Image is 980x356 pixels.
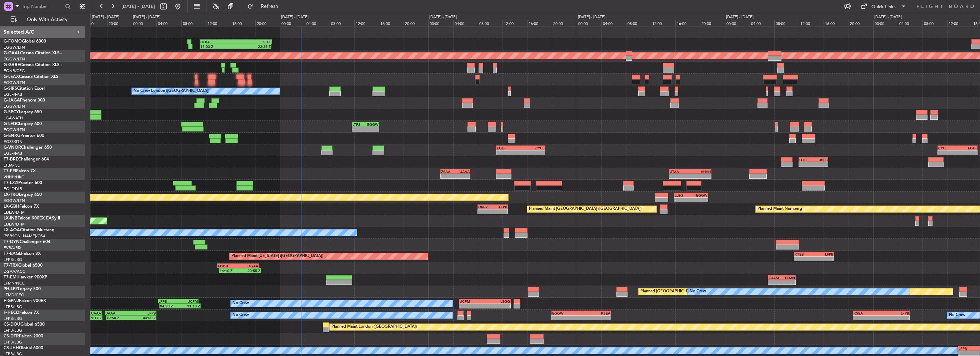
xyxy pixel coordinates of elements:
[429,14,457,20] div: [DATE] - [DATE]
[493,205,507,209] div: LFPB
[4,334,43,338] a: CS-DTRFalcon 2000
[4,257,22,262] a: LFPB/LBG
[236,44,271,49] div: 22:38 Z
[231,251,323,262] div: Planned Maint [US_STATE] ([GEOGRAPHIC_DATA])
[799,158,813,162] div: LEIB
[690,286,706,297] div: No Crew
[22,1,63,12] input: Trip Number
[238,264,258,268] div: DGAA
[4,45,25,50] a: EGGW/LTN
[4,68,25,74] a: EGNR/CEG
[4,299,46,303] a: F-GPNJFalcon 900EX
[255,20,280,26] div: 20:00
[640,286,741,297] div: Planned [GEOGRAPHIC_DATA] ([GEOGRAPHIC_DATA])
[4,311,39,315] a: F-HECDFalcon 7X
[4,63,20,67] span: G-GARE
[428,20,453,26] div: 00:00
[354,20,379,26] div: 12:00
[938,150,957,155] div: -
[4,145,21,150] span: G-VNOR
[4,51,20,55] span: G-GAAL
[782,276,795,280] div: LFMN
[4,304,22,310] a: LFPB/LBG
[873,20,898,26] div: 00:00
[218,264,238,268] div: EDDB
[497,146,521,150] div: EGLF
[4,275,17,280] span: T7-EMI
[4,287,18,291] span: 9H-LPZ
[232,298,249,309] div: No Crew
[106,316,131,320] div: 19:50 Z
[581,311,610,315] div: KSEA
[774,20,799,26] div: 08:00
[485,304,510,308] div: -
[4,269,25,274] a: DGAA/ACC
[478,205,493,209] div: ORER
[4,110,42,114] a: G-SPCYLegacy 650
[520,146,544,150] div: CYUL
[898,20,922,26] div: 04:00
[121,3,155,10] span: [DATE] - [DATE]
[92,14,119,20] div: [DATE] - [DATE]
[670,174,690,178] div: -
[331,322,417,332] div: Planned Maint London ([GEOGRAPHIC_DATA])
[4,139,22,144] a: EGSS/STN
[795,252,814,256] div: KTEB
[255,4,285,9] span: Refresh
[4,263,18,268] span: T7-TRX
[874,14,902,20] div: [DATE] - [DATE]
[4,240,50,244] a: T7-DYNChallenger 604
[330,20,354,26] div: 08:00
[4,193,19,197] span: LX-TRO
[80,316,102,320] div: 19:17 Z
[4,275,47,280] a: T7-EMIHawker 900XP
[453,20,478,26] div: 04:00
[750,20,774,26] div: 04:00
[502,20,527,26] div: 12:00
[206,20,231,26] div: 12:00
[769,276,782,280] div: OJAM
[160,304,180,308] div: 04:30 Z
[4,86,45,91] a: G-SIRSCitation Excel
[4,328,22,333] a: LFPB/LBG
[4,75,59,79] a: G-LEAXCessna Citation XLS
[379,20,404,26] div: 16:00
[949,310,965,321] div: No Crew
[520,150,544,155] div: -
[959,351,980,355] div: -
[769,280,782,285] div: -
[134,86,209,97] div: No Crew London ([GEOGRAPHIC_DATA])
[4,245,21,251] a: EVRA/RIX
[131,316,156,320] div: 04:00 Z
[4,75,19,79] span: G-LEAX
[651,20,675,26] div: 12:00
[795,257,814,261] div: -
[133,14,160,20] div: [DATE] - [DATE]
[782,280,795,285] div: -
[626,20,651,26] div: 08:00
[132,20,156,26] div: 00:00
[281,14,309,20] div: [DATE] - [DATE]
[493,209,507,214] div: -
[4,322,45,327] a: CS-DOUGlobal 6500
[180,304,200,308] div: 11:10 Z
[441,169,455,174] div: ZBAA
[552,316,581,320] div: -
[4,98,45,103] a: G-JAGAPhenom 300
[4,216,17,221] span: LX-INB
[107,20,132,26] div: 20:00
[700,20,725,26] div: 20:00
[691,193,707,197] div: EGGW
[82,20,107,26] div: 16:00
[577,20,601,26] div: 00:00
[799,162,813,167] div: -
[814,257,833,261] div: -
[4,263,42,268] a: T7-TRXGlobal 6500
[552,311,581,315] div: EGGW
[4,127,25,133] a: EGGW/LTN
[352,127,365,131] div: -
[4,346,19,350] span: CS-JHH
[922,20,947,26] div: 08:00
[957,146,977,150] div: EGLF
[4,181,42,185] a: T7-LZZIPraetor 600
